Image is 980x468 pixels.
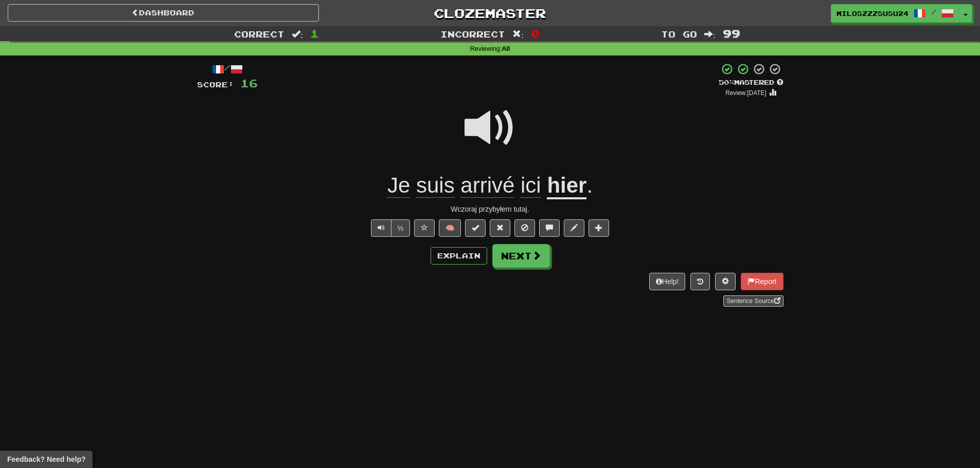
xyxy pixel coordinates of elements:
div: / [197,63,258,76]
span: Incorrect [440,29,505,39]
button: Discuss sentence (alt+u) [539,219,560,237]
button: Ignore sentence (alt+i) [514,219,535,237]
a: Dashboard [8,4,319,22]
span: MiloszzzSusu24 [836,9,908,18]
a: MiloszzzSusu24 / [831,4,959,23]
button: Report [741,273,783,290]
span: 1 [310,27,319,40]
span: Open feedback widget [7,454,85,464]
div: Wczoraj przybyłem tutaj. [197,204,783,214]
span: : [704,30,716,39]
button: Edit sentence (alt+d) [564,219,584,237]
button: Favorite sentence (alt+f) [414,219,435,237]
span: 16 [240,77,258,89]
span: ici [521,173,541,198]
span: : [292,30,303,39]
button: Play sentence audio (ctl+space) [371,219,391,237]
small: Review: [DATE] [725,89,767,97]
span: 99 [723,27,740,40]
div: Text-to-speech controls [369,219,411,237]
button: Set this sentence to 100% Mastered (alt+m) [465,219,486,237]
button: Add to collection (alt+a) [589,219,609,237]
span: Score: [197,80,234,89]
span: Correct [234,29,284,39]
span: To go [661,29,697,39]
button: Help! [649,273,686,290]
span: arrivé [460,173,514,198]
span: . [586,173,593,197]
button: 🧠 [439,219,461,237]
button: Round history (alt+y) [690,273,710,290]
a: Sentence Source [723,295,783,307]
strong: All [502,45,510,52]
span: 50 % [719,78,734,86]
button: Reset to 0% Mastered (alt+r) [490,219,510,237]
div: Mastered [719,78,783,87]
span: suis [416,173,455,198]
span: Je [387,173,410,198]
span: / [931,8,936,15]
span: 0 [531,27,540,40]
span: : [512,30,524,39]
button: Explain [431,247,487,265]
button: Next [492,244,550,268]
u: hier [547,173,586,199]
button: ½ [391,219,411,237]
a: Clozemaster [334,4,646,22]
